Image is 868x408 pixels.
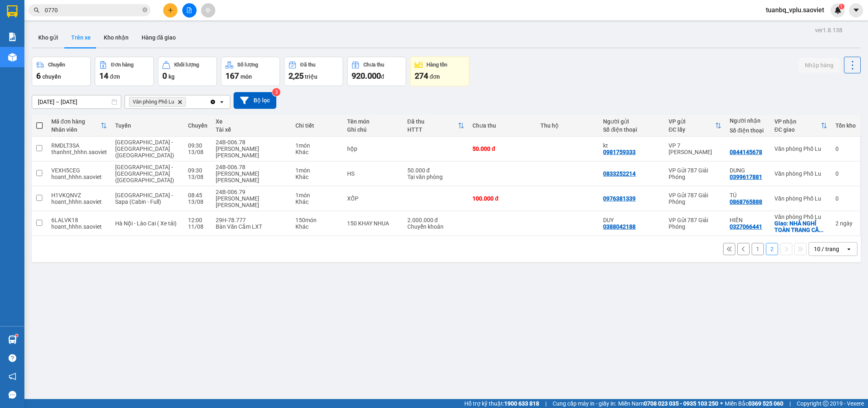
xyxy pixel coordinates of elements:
div: Bàn Văn Cắm LXT [216,223,287,230]
button: Chưa thu920.000đ [347,57,406,86]
input: Selected Văn phòng Phố Lu. [188,98,188,106]
div: [PERSON_NAME] [PERSON_NAME] [216,195,287,208]
div: 100.000 đ [472,195,532,202]
span: ngày [840,220,853,227]
button: Bộ lọc [234,92,276,109]
div: VP gửi [669,118,715,125]
div: 0 [835,146,856,152]
div: hoant_hhhn.saoviet [51,198,107,205]
div: Chưa thu [472,122,532,129]
div: Tại văn phòng [407,174,465,180]
div: Tồn kho [835,122,856,129]
div: 29H-78.777 [216,217,287,223]
div: 0388042188 [603,223,636,230]
button: caret-down [849,3,863,18]
div: Văn phòng Phố Lu [774,195,827,202]
div: 0327066441 [730,223,762,230]
span: 2,25 [289,71,304,81]
div: 24B-006.79 [216,189,287,195]
span: question-circle [9,354,16,362]
button: Hàng tồn274đơn [410,57,469,86]
div: 24B-006.78 [216,164,287,170]
div: Số điện thoại [603,126,660,133]
span: 6 [36,71,41,81]
div: TÚ [730,192,766,198]
button: Số lượng167món [221,57,280,86]
div: [PERSON_NAME] [PERSON_NAME] [216,146,287,159]
div: Tuyến [115,122,180,129]
div: Số điện thoại [730,127,766,134]
div: Khác [295,223,339,230]
button: 2 [766,243,778,255]
div: 12:00 [188,217,208,223]
div: 09:30 [188,142,208,149]
div: Văn phòng Phố Lu [774,146,827,152]
div: HS [347,170,399,177]
svg: open [219,99,225,105]
button: Hàng đã giao [135,28,182,47]
span: message [9,391,16,399]
div: 50.000 đ [407,167,465,174]
span: đơn [430,73,440,80]
input: Tìm tên, số ĐT hoặc mã đơn [45,6,141,15]
span: Cung cấp máy in - giấy in: [553,399,616,408]
th: Toggle SortBy [47,115,111,137]
div: Chuyến [188,122,208,129]
th: Toggle SortBy [403,115,469,137]
span: copyright [823,401,829,406]
div: Tên món [347,118,399,125]
span: notification [9,373,16,380]
button: Nhập hàng [798,58,840,73]
button: Kho gửi [32,28,65,47]
div: ĐC lấy [669,126,715,133]
span: 274 [415,71,428,81]
div: Đơn hàng [111,62,133,68]
div: Thu hộ [540,122,595,129]
div: Tài xế [216,126,287,133]
sup: 1 [15,334,18,337]
span: 1 [840,4,843,9]
button: Chuyến6chuyến [32,57,91,86]
div: DUNG [730,167,766,174]
div: 08:45 [188,192,208,198]
span: ⚪️ [720,402,723,405]
div: hoant_hhhn.saoviet [51,223,107,230]
div: [PERSON_NAME] [PERSON_NAME] [216,170,287,183]
sup: 3 [272,88,280,96]
div: 1 món [295,142,339,149]
span: 920.000 [352,71,381,81]
div: 2.000.000 đ [407,217,465,223]
button: 1 [752,243,764,255]
button: Kho nhận [97,28,135,47]
div: Chuyến [48,62,65,68]
strong: 0708 023 035 - 0935 103 250 [644,400,718,407]
div: Chi tiết [295,122,339,129]
span: aim [205,7,211,13]
button: aim [201,3,215,18]
button: file-add [182,3,197,18]
div: Khác [295,149,339,155]
span: món [241,73,252,80]
div: Xe [216,118,287,125]
input: Select a date range. [32,95,121,108]
div: 50.000 đ [472,146,532,152]
div: 1 món [295,192,339,198]
div: 0833252214 [603,170,636,177]
div: hoant_hhhn.saoviet [51,174,107,180]
svg: open [846,246,852,252]
img: solution-icon [8,33,17,41]
span: | [545,399,547,408]
div: 13/08 [188,198,208,205]
div: 0844145678 [730,149,762,155]
th: Toggle SortBy [665,115,726,137]
span: chuyến [42,73,61,80]
span: Văn phòng Phố Lu, close by backspace [129,97,186,107]
span: Miền Bắc [725,399,783,408]
div: thanhnt_hhhn.saoviet [51,149,107,155]
div: VP Gửi 787 Giải Phóng [669,192,722,205]
span: [GEOGRAPHIC_DATA] - [GEOGRAPHIC_DATA] ([GEOGRAPHIC_DATA]) [115,164,174,183]
div: VP Gửi 787 Giải Phóng [669,217,722,230]
div: 11/08 [188,223,208,230]
div: 10 / trang [814,245,839,253]
div: 0 [835,170,856,177]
